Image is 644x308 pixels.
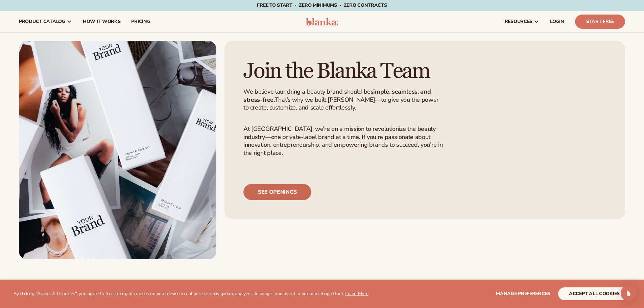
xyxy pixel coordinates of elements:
[545,11,570,32] a: LOGIN
[575,15,625,29] a: Start Free
[257,2,387,8] span: Free to start · ZERO minimums · ZERO contracts
[505,19,532,24] span: resources
[126,11,156,32] a: pricing
[243,60,449,82] h1: Join the Blanka Team
[243,125,445,157] p: At [GEOGRAPHIC_DATA], we’re on a mission to revolutionize the beauty industry—one private-label b...
[558,287,630,300] button: accept all cookies
[19,41,216,259] img: Shopify Image 2
[496,287,550,300] button: Manage preferences
[496,290,550,297] span: Manage preferences
[243,88,431,103] strong: simple, seamless, and stress-free.
[306,18,338,26] img: logo
[550,19,564,24] span: LOGIN
[14,291,368,297] p: By clicking "Accept All Cookies", you agree to the storing of cookies on your device to enhance s...
[14,11,77,32] a: product catalog
[621,285,637,301] div: Open Intercom Messenger
[499,11,545,32] a: resources
[19,19,65,24] span: product catalog
[131,19,150,24] span: pricing
[243,184,311,200] a: See openings
[77,11,126,32] a: How It Works
[345,290,368,297] a: Learn More
[243,88,445,112] p: We believe launching a beauty brand should be That’s why we built [PERSON_NAME]—to give you the p...
[83,19,121,24] span: How It Works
